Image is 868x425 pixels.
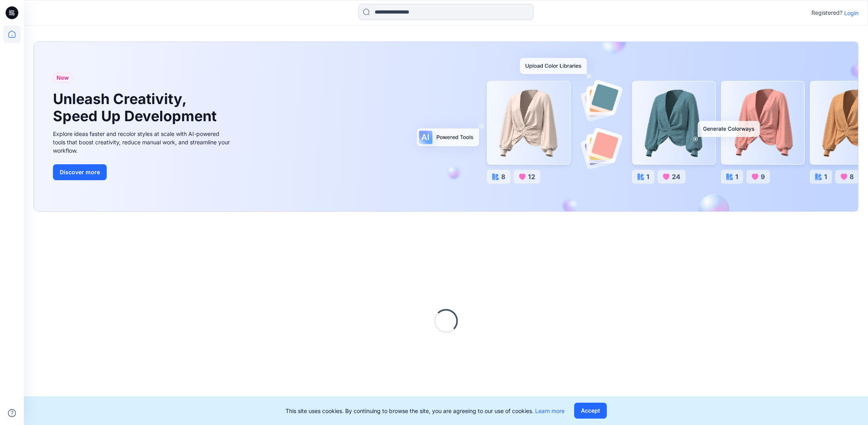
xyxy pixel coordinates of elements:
span: New [57,73,69,83]
h1: Unleash Creativity, Speed Up Development [53,91,220,125]
div: Explore ideas faster and recolor styles at scale with AI-powered tools that boost creativity, red... [53,130,232,155]
button: Accept [574,403,607,419]
a: Learn more [535,407,565,414]
a: Discover more [53,164,232,180]
p: This site uses cookies. By continuing to browse the site, you are agreeing to our use of cookies. [285,407,565,415]
p: Login [844,9,858,17]
button: Discover more [53,164,107,180]
p: Registered? [811,8,843,18]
